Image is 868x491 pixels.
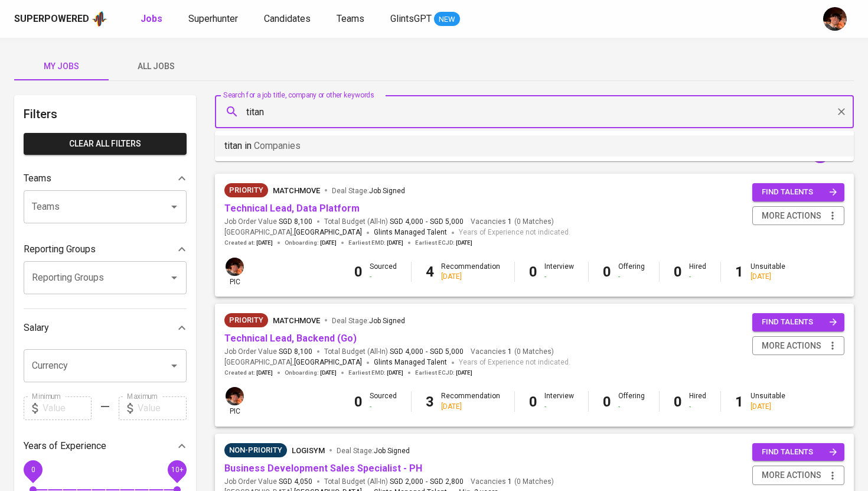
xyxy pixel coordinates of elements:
[544,391,574,411] div: Interview
[279,347,312,357] span: SGD 8,100
[24,171,51,186] p: Teams
[456,239,472,247] span: [DATE]
[689,402,706,412] div: -
[544,262,574,282] div: Interview
[92,10,107,28] img: app logo
[426,217,428,227] span: -
[141,13,162,24] b: Jobs
[762,186,837,199] span: find talents
[354,264,363,280] b: 0
[456,369,472,377] span: [DATE]
[370,272,397,282] div: -
[31,465,35,473] span: 0
[116,59,196,74] span: All Jobs
[324,347,464,357] span: Total Budget (All-In)
[14,12,89,26] div: Superpowered
[224,347,312,357] span: Job Order Value
[256,239,273,247] span: [DATE]
[264,12,313,27] a: Candidates
[224,314,268,326] span: Priority
[426,477,428,487] span: -
[224,313,268,327] div: New Job received from Demand Team
[390,217,423,227] span: SGD 4,000
[138,396,187,420] input: Value
[387,369,403,377] span: [DATE]
[171,465,183,473] span: 10+
[24,242,96,256] p: Reporting Groups
[426,394,434,410] b: 3
[374,358,447,366] span: Glints Managed Talent
[273,316,320,325] span: MatchMove
[292,446,325,455] span: LogiSYM
[529,264,537,280] b: 0
[285,369,337,377] span: Onboarding :
[618,272,645,282] div: -
[762,316,837,329] span: find talents
[141,12,165,27] a: Jobs
[762,209,821,223] span: more actions
[369,187,405,195] span: Job Signed
[370,402,397,412] div: -
[426,264,434,280] b: 4
[750,402,785,412] div: [DATE]
[285,239,337,247] span: Onboarding :
[320,369,337,377] span: [DATE]
[320,239,337,247] span: [DATE]
[750,391,785,411] div: Unsuitable
[256,369,273,377] span: [DATE]
[459,227,570,239] span: Years of Experience not indicated.
[471,347,554,357] span: Vacancies ( 0 Matches )
[471,477,554,487] span: Vacancies ( 0 Matches )
[752,206,844,226] button: more actions
[459,357,570,369] span: Years of Experience not indicated.
[369,317,405,325] span: Job Signed
[224,139,301,153] p: titan in
[735,394,743,410] b: 1
[43,396,92,420] input: Value
[750,272,785,282] div: [DATE]
[823,7,847,31] img: diemas@glints.com
[348,369,403,377] span: Earliest EMD :
[762,468,821,483] span: more actions
[506,477,512,487] span: 1
[224,333,357,344] a: Technical Lead, Backend (Go)
[762,339,821,353] span: more actions
[224,477,312,487] span: Job Order Value
[337,12,367,27] a: Teams
[224,239,273,247] span: Created at :
[24,321,49,335] p: Salary
[24,105,187,123] h6: Filters
[24,316,187,340] div: Salary
[224,203,360,214] a: Technical Lead, Data Platform
[387,239,403,247] span: [DATE]
[689,391,706,411] div: Hired
[273,186,320,195] span: MatchMove
[370,262,397,282] div: Sourced
[370,391,397,411] div: Sourced
[337,447,410,455] span: Deal Stage :
[224,369,273,377] span: Created at :
[24,167,187,190] div: Teams
[279,217,312,227] span: SGD 8,100
[441,272,500,282] div: [DATE]
[224,463,422,474] a: Business Development Sales Specialist - PH
[14,10,107,28] a: Superpoweredapp logo
[752,313,844,331] button: find talents
[618,262,645,282] div: Offering
[735,264,743,280] b: 1
[324,477,464,487] span: Total Budget (All-In)
[24,133,187,155] button: Clear All filters
[332,187,405,195] span: Deal Stage :
[354,394,363,410] b: 0
[752,443,844,461] button: find talents
[224,184,268,196] span: Priority
[689,272,706,282] div: -
[689,262,706,282] div: Hired
[441,402,500,412] div: [DATE]
[506,347,512,357] span: 1
[337,13,364,24] span: Teams
[674,264,682,280] b: 0
[603,394,611,410] b: 0
[506,217,512,227] span: 1
[390,347,423,357] span: SGD 4,000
